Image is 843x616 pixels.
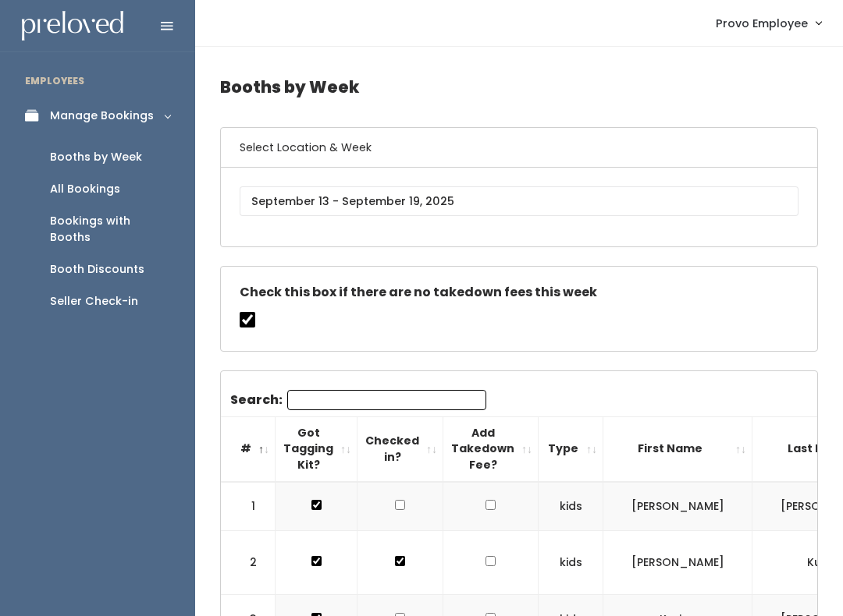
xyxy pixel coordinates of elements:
[50,293,138,310] div: Seller Check-in
[603,530,752,595] td: [PERSON_NAME]
[716,15,808,32] span: Provo Employee
[22,11,123,41] img: preloved logo
[443,416,539,481] th: Add Takedown Fee?: activate to sort column ascending
[50,261,144,278] div: Booth Discounts
[603,416,752,481] th: First Name: activate to sort column ascending
[240,285,799,299] h5: Check this box if there are no takedown fees this week
[287,390,486,410] input: Search:
[539,530,603,595] td: kids
[539,482,603,531] td: kids
[240,186,799,216] input: September 13 - September 19, 2025
[276,416,357,481] th: Got Tagging Kit?: activate to sort column ascending
[221,128,817,168] h6: Select Location & Week
[220,65,818,108] h4: Booths by Week
[50,181,120,197] div: All Bookings
[50,108,154,124] div: Manage Bookings
[603,482,752,531] td: [PERSON_NAME]
[539,416,603,481] th: Type: activate to sort column ascending
[50,149,142,165] div: Booths by Week
[221,416,276,481] th: #: activate to sort column descending
[230,390,486,410] label: Search:
[221,530,276,595] td: 2
[50,213,170,246] div: Bookings with Booths
[357,416,443,481] th: Checked in?: activate to sort column ascending
[221,482,276,531] td: 1
[700,6,837,40] a: Provo Employee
